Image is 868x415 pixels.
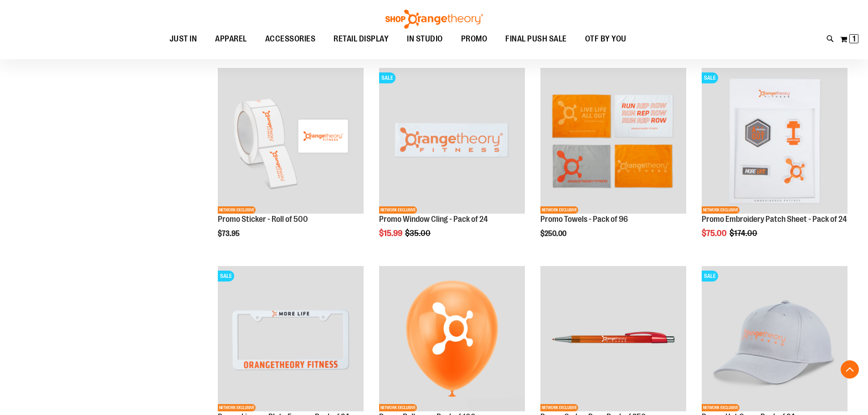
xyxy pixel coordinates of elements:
a: Product image for Promo Ombre Pen Red - Pack of 250NETWORK EXCLUSIVE [540,266,686,413]
a: Product image for Window Cling Orange - Pack of 24SALENETWORK EXCLUSIVE [379,68,525,215]
a: Promo Window Cling - Pack of 24 [379,215,488,224]
span: JUST IN [169,29,197,49]
span: IN STUDIO [407,29,443,49]
a: Promo Embroidery Patch Sheet - Pack of 24 [702,215,847,224]
span: NETWORK EXCLUSIVE [218,206,256,214]
button: Back To Top [841,360,859,379]
a: Promo Sticker - Roll of 500NETWORK EXCLUSIVE [218,68,364,215]
div: product [697,63,852,261]
img: Promo Sticker - Roll of 500 [218,68,364,214]
span: SALE [379,72,395,83]
a: ACCESSORIES [256,29,325,50]
a: PROMO [452,29,497,49]
img: Product image for Window Cling Orange - Pack of 24 [379,68,525,214]
span: NETWORK EXCLUSIVE [540,206,578,214]
span: APPAREL [215,29,247,49]
a: Product image for Embroidery Patch Sheet - Pack of 24SALENETWORK EXCLUSIVE [702,68,847,215]
div: product [213,63,368,261]
span: $73.95 [218,230,241,238]
img: Promo Towels - Pack of 96 [540,68,686,214]
a: Promo Towels - Pack of 96 [540,215,628,224]
span: $75.00 [702,229,728,238]
a: Product image for License Plate Frame White - Pack of 24SALENETWORK EXCLUSIVE [218,266,364,413]
span: $15.99 [379,229,404,238]
a: Product image for Promo Hat Grey - Pack of 24SALENETWORK EXCLUSIVE [702,266,847,413]
span: PROMO [461,29,488,49]
span: SALE [218,271,234,282]
a: APPAREL [206,29,256,50]
img: Product image for License Plate Frame White - Pack of 24 [218,266,364,412]
span: NETWORK EXCLUSIVE [379,404,417,411]
span: $35.00 [405,229,432,238]
span: SALE [702,271,718,282]
span: 1 [853,34,856,43]
img: Product image for Embroidery Patch Sheet - Pack of 24 [702,68,847,214]
img: Product image for Promo Balloons - Pack of 100 [379,266,525,412]
a: IN STUDIO [398,29,452,50]
a: OTF BY YOU [576,29,636,50]
span: SALE [702,72,718,83]
span: RETAIL DISPLAY [334,29,389,49]
div: product [375,63,529,261]
span: NETWORK EXCLUSIVE [702,404,740,411]
img: Shop Orangetheory [384,10,484,29]
span: ACCESSORIES [265,29,316,49]
a: Promo Towels - Pack of 96NETWORK EXCLUSIVE [540,68,686,215]
a: JUST IN [160,29,206,50]
span: NETWORK EXCLUSIVE [218,404,256,411]
a: FINAL PUSH SALE [496,29,576,50]
span: $250.00 [540,230,568,238]
span: FINAL PUSH SALE [505,29,567,49]
span: $174.00 [729,229,759,238]
a: Product image for Promo Balloons - Pack of 100NETWORK EXCLUSIVE [379,266,525,413]
span: NETWORK EXCLUSIVE [540,404,578,411]
span: NETWORK EXCLUSIVE [379,206,417,214]
img: Product image for Promo Hat Grey - Pack of 24 [702,266,847,412]
a: RETAIL DISPLAY [324,29,398,50]
span: NETWORK EXCLUSIVE [702,206,740,214]
span: OTF BY YOU [585,29,627,49]
a: Promo Sticker - Roll of 500 [218,215,308,224]
img: Product image for Promo Ombre Pen Red - Pack of 250 [540,266,686,412]
div: product [536,63,691,261]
